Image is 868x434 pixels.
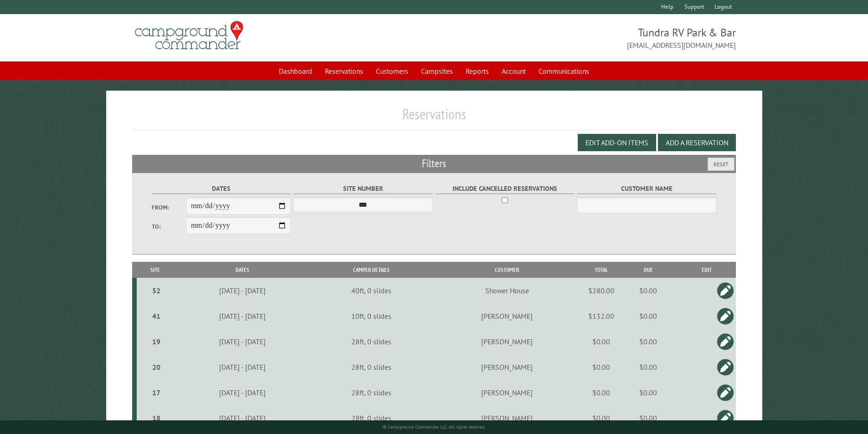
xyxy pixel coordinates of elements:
[619,278,677,303] td: $0.00
[658,134,736,151] button: Add a Reservation
[140,286,172,295] div: 52
[175,414,310,423] div: [DATE] - [DATE]
[619,380,677,405] td: $0.00
[583,380,619,405] td: $0.00
[140,414,172,423] div: 18
[583,262,619,278] th: Total
[175,337,310,346] div: [DATE] - [DATE]
[140,388,172,397] div: 17
[619,405,677,431] td: $0.00
[496,62,531,80] a: Account
[175,286,310,295] div: [DATE] - [DATE]
[431,303,583,329] td: [PERSON_NAME]
[583,329,619,354] td: $0.00
[175,311,310,321] div: [DATE] - [DATE]
[311,262,431,278] th: Camper Details
[708,158,734,171] button: Reset
[273,62,318,80] a: Dashboard
[431,380,583,405] td: [PERSON_NAME]
[431,405,583,431] td: [PERSON_NAME]
[175,388,310,397] div: [DATE] - [DATE]
[383,424,486,430] small: © Campground Commander LLC. All rights reserved.
[152,222,186,231] label: To:
[132,155,736,172] h2: Filters
[619,354,677,380] td: $0.00
[137,262,174,278] th: Site
[533,62,595,80] a: Communications
[319,62,369,80] a: Reservations
[436,184,575,194] label: Include Cancelled Reservations
[431,329,583,354] td: [PERSON_NAME]
[311,329,431,354] td: 28ft, 0 slides
[434,25,736,51] span: Tundra RV Park & Bar [EMAIL_ADDRESS][DOMAIN_NAME]
[583,278,619,303] td: $280.00
[677,262,736,278] th: Edit
[431,278,583,303] td: Shower House
[132,18,246,53] img: Campground Commander
[431,354,583,380] td: [PERSON_NAME]
[416,62,458,80] a: Campsites
[311,303,431,329] td: 10ft, 0 slides
[577,184,716,194] label: Customer Name
[583,303,619,329] td: $132.00
[431,262,583,278] th: Customer
[175,363,310,372] div: [DATE] - [DATE]
[619,329,677,354] td: $0.00
[132,105,736,130] h1: Reservations
[311,354,431,380] td: 28ft, 0 slides
[578,134,656,151] button: Edit Add-on Items
[619,262,677,278] th: Due
[311,405,431,431] td: 28ft, 0 slides
[619,303,677,329] td: $0.00
[152,203,186,212] label: From:
[140,337,172,346] div: 19
[140,363,172,372] div: 20
[583,405,619,431] td: $0.00
[311,380,431,405] td: 28ft, 0 slides
[152,184,291,194] label: Dates
[311,278,431,303] td: 40ft, 0 slides
[174,262,311,278] th: Dates
[583,354,619,380] td: $0.00
[140,311,172,321] div: 41
[460,62,494,80] a: Reports
[370,62,414,80] a: Customers
[293,184,432,194] label: Site Number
